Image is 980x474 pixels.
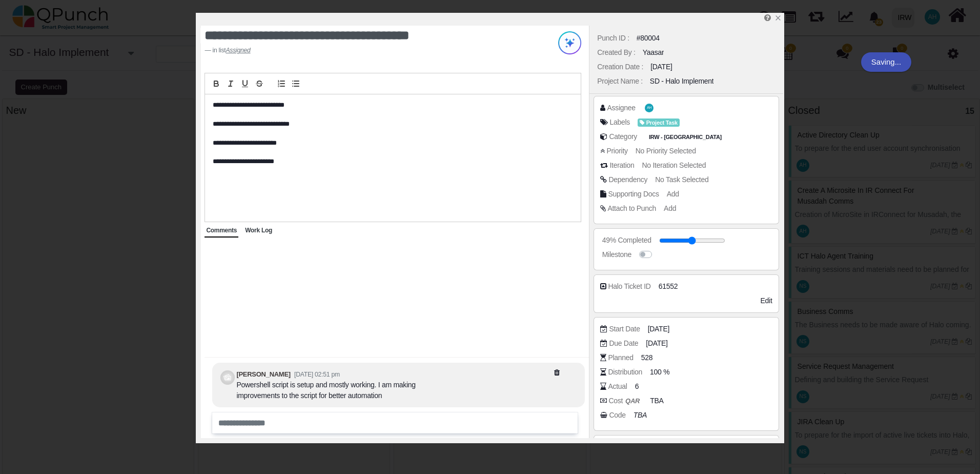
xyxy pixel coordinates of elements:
div: Halo Ticket ID [608,281,650,292]
div: Start Date [609,324,640,334]
span: Work Log [245,227,272,234]
img: Try writing with AI [558,31,581,54]
span: [DATE] [646,338,667,349]
div: [DATE] [650,62,672,72]
b: [PERSON_NAME] [236,370,290,378]
div: Punch ID : [597,33,629,44]
span: 6 [635,381,639,392]
div: Distribution [608,367,642,378]
div: Attach to Punch [607,203,656,214]
div: Assignee [607,103,635,113]
a: x [774,14,782,22]
i: TBA [634,411,647,419]
span: TBA [650,396,663,406]
div: Category [609,131,637,142]
span: 61552 [659,281,678,292]
div: Planned [608,352,633,363]
div: Iteration [609,160,634,171]
span: AH [647,106,651,110]
span: <div><span class="badge badge-secondary" style="background-color: #68CCCA"> <i class="fa fa-tag p... [638,117,680,128]
span: No Priority Selected [636,147,696,155]
span: Comments [206,227,237,234]
div: Created By : [597,47,635,58]
div: Yaasar [643,47,664,58]
span: No Iteration Selected [642,161,706,169]
div: Dependency [608,174,647,185]
div: #80004 [637,33,660,44]
svg: x [774,14,782,22]
div: Priority [606,146,627,156]
span: Project Task [638,118,680,127]
span: IRW - Birmingham [647,133,724,142]
span: 528 [641,352,653,363]
i: Help [764,14,771,22]
b: QAR [625,397,640,405]
div: Labels [609,117,630,128]
span: Asim Hussain [645,104,654,112]
small: [DATE] 02:51 pm [294,371,340,378]
footer: in list [205,46,516,55]
div: Code [609,410,625,421]
div: Due Date [609,338,638,349]
div: Actual [608,381,627,392]
div: SD - Halo Implement [650,76,714,87]
span: No Task Selected [655,175,708,184]
span: 100 % [650,367,669,378]
div: Milestone [602,249,631,260]
span: Add [667,190,679,198]
div: Supporting Docs [608,189,659,200]
span: [DATE] [648,324,669,334]
div: Saving... [861,52,911,72]
cite: Source Title [226,47,250,54]
div: 49% Completed [602,235,651,246]
div: Creation Date : [597,62,643,72]
div: Project Name : [597,76,643,87]
span: Add [664,204,676,212]
u: Assigned [226,47,250,54]
span: Edit [761,297,772,305]
div: Cost [608,396,642,406]
div: Powershell script is setup and mostly working. I am making improvements to the script for better ... [236,380,416,401]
